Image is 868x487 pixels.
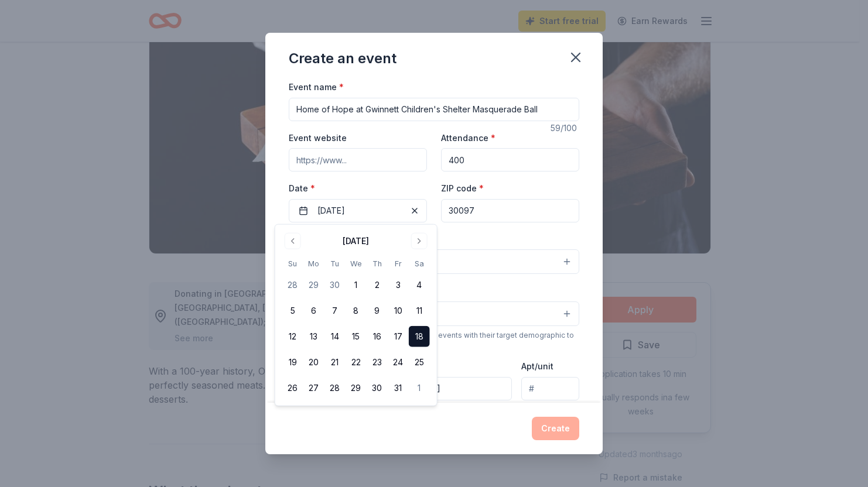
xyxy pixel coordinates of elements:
input: 12345 (U.S. only) [441,199,579,222]
button: 7 [324,300,346,321]
button: 20 [303,352,324,373]
button: 28 [282,275,303,296]
button: 27 [303,378,324,399]
button: 2 [367,275,388,296]
button: 19 [282,352,303,373]
button: 6 [303,300,324,321]
div: [DATE] [343,234,369,248]
div: Create an event [289,49,397,68]
th: Tuesday [324,258,346,270]
button: 12 [282,326,303,347]
button: [DATE] [289,199,427,222]
button: 1 [409,378,430,399]
label: Event website [289,132,347,144]
th: Thursday [367,258,388,270]
label: Event name [289,81,344,93]
button: 21 [324,352,346,373]
button: 30 [367,378,388,399]
button: 9 [367,300,388,321]
button: 29 [346,378,367,399]
button: 17 [388,326,409,347]
button: 28 [324,378,346,399]
input: Spring Fundraiser [289,98,579,121]
button: 4 [409,275,430,296]
button: Go to next month [411,233,428,249]
button: 18 [409,326,430,347]
input: # [521,377,579,400]
button: 30 [324,275,346,296]
th: Wednesday [346,258,367,270]
input: https://www... [289,148,427,172]
button: 14 [324,326,346,347]
button: 29 [303,275,324,296]
button: 26 [282,378,303,399]
label: Apt/unit [521,361,553,372]
button: 1 [346,275,367,296]
div: 59 /100 [551,121,579,135]
button: 23 [367,352,388,373]
th: Sunday [282,258,303,270]
label: ZIP code [441,183,484,194]
button: Go to previous month [285,233,301,249]
button: 3 [388,275,409,296]
button: 10 [388,300,409,321]
button: 15 [346,326,367,347]
button: 16 [367,326,388,347]
th: Saturday [409,258,430,270]
button: 24 [388,352,409,373]
input: 20 [441,148,579,172]
label: Attendance [441,132,495,144]
label: Date [289,183,427,194]
button: 22 [346,352,367,373]
button: 13 [303,326,324,347]
button: 11 [409,300,430,321]
button: 8 [346,300,367,321]
button: 5 [282,300,303,321]
button: 31 [388,378,409,399]
button: 25 [409,352,430,373]
th: Friday [388,258,409,270]
th: Monday [303,258,324,270]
